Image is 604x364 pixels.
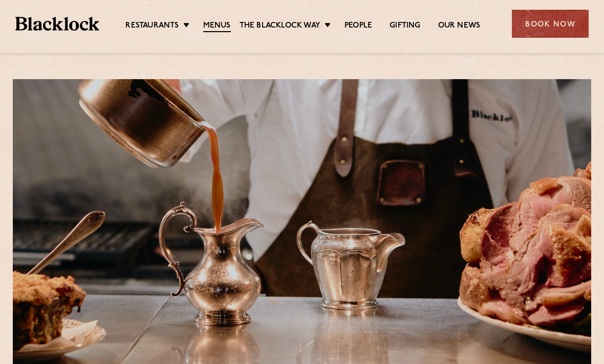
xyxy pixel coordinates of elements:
[438,21,481,31] a: Our News
[344,21,372,31] a: People
[125,21,179,31] a: Restaurants
[512,10,589,38] div: Book Now
[15,17,99,31] img: BL_Textured_Logo-footer-cropped.svg
[240,21,320,31] a: The Blacklock Way
[203,21,231,32] a: Menus
[390,21,420,31] a: Gifting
